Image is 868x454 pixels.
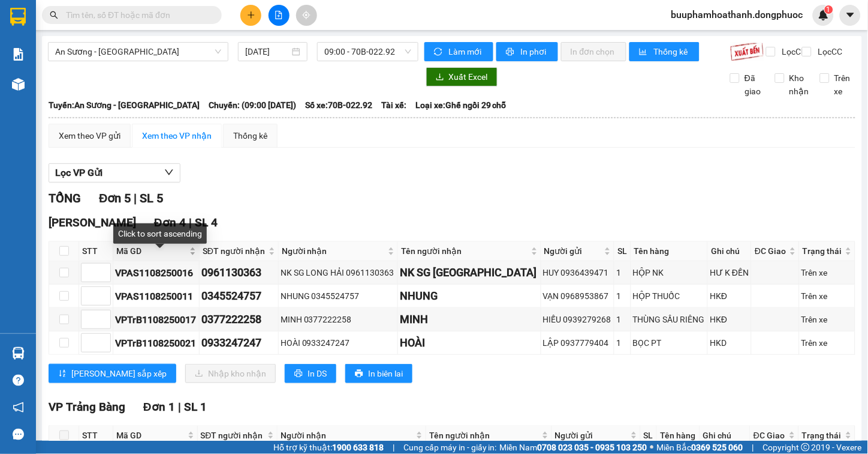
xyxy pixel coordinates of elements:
[436,73,444,82] span: download
[730,42,764,61] img: 9k=
[614,241,631,261] th: SL
[785,71,814,98] span: Kho nhận
[154,216,186,229] span: Đơn 4
[201,288,276,304] div: 0345524757
[195,216,218,229] span: SL 4
[49,191,81,205] span: TỔNG
[113,308,200,331] td: VPTrB1108250017
[209,98,296,112] span: Chuyến: (09:00 [DATE])
[424,42,493,61] button: syncLàm mới
[113,331,200,355] td: VPTrB1108250021
[59,129,120,142] div: Xem theo VP gửi
[710,266,749,279] div: HƯ K ĐỀN
[368,367,403,380] span: In biên lai
[543,266,613,279] div: HUY 0936439471
[143,400,175,414] span: Đơn 1
[285,364,336,383] button: printerIn DS
[97,334,110,343] span: Increase Value
[332,443,384,452] strong: 1900 633 818
[633,336,706,350] div: BỌC PT
[662,7,813,22] span: buuphamhoathanh.dongphuoc
[201,429,266,442] span: SĐT người nhận
[641,426,658,446] th: SL
[101,297,108,304] span: down
[275,11,283,19] span: file-add
[13,429,24,440] span: message
[201,264,276,281] div: 0961130363
[296,5,317,26] button: aim
[830,71,856,98] span: Trên xe
[97,310,110,319] span: Increase Value
[281,266,396,279] div: NK SG LONG HẢI 0961130363
[398,261,541,285] td: NK SG LONG HẢI
[538,443,647,452] strong: 0708 023 035 - 0935 103 250
[400,334,538,351] div: HOÀI
[97,319,110,328] span: Decrease Value
[115,336,197,351] div: VPTrB1108250021
[269,5,290,26] button: file-add
[12,78,25,91] img: warehouse-icon
[281,336,396,350] div: HOÀI 0933247247
[650,445,654,450] span: ⚪️
[506,47,516,57] span: printer
[140,191,163,205] span: SL 5
[633,266,706,279] div: HỘP NK
[10,8,26,26] img: logo-vxr
[101,336,108,343] span: up
[639,47,649,57] span: bar-chart
[801,443,810,452] span: copyright
[12,48,25,61] img: solution-icon
[398,331,541,355] td: HOÀI
[178,400,181,414] span: |
[449,70,488,83] span: Xuất Excel
[400,264,538,281] div: NK SG [GEOGRAPHIC_DATA]
[818,10,829,20] img: icon-new-feature
[116,429,185,442] span: Mã GD
[101,265,108,273] span: up
[240,5,261,26] button: plus
[633,289,706,303] div: HỘP THUỐC
[801,313,853,326] div: Trên xe
[657,441,743,454] span: Miền Bắc
[200,285,279,308] td: 0345524757
[49,216,136,229] span: [PERSON_NAME]
[164,168,174,177] span: down
[13,402,24,413] span: notification
[97,264,110,273] span: Increase Value
[752,441,754,454] span: |
[12,347,25,360] img: warehouse-icon
[629,42,700,61] button: bar-chartThống kê
[631,241,709,261] th: Tên hàng
[434,47,444,57] span: sync
[66,8,207,22] input: Tìm tên, số ĐT hoặc mã đơn
[282,244,386,258] span: Người nhận
[813,45,845,58] span: Lọc CC
[101,321,108,328] span: down
[755,244,786,258] span: ĐC Giao
[245,45,290,58] input: 11/08/2025
[97,287,110,296] span: Increase Value
[49,100,200,110] b: Tuyến: An Sương - [GEOGRAPHIC_DATA]
[324,43,411,61] span: 09:00 - 70B-022.92
[184,400,207,414] span: SL 1
[708,241,752,261] th: Ghi chú
[58,369,67,379] span: sort-ascending
[415,98,507,112] span: Loại xe: Ghế ngồi 29 chỗ
[403,441,497,454] span: Cung cấp máy in - giấy in:
[97,343,110,352] span: Decrease Value
[189,216,192,229] span: |
[200,261,279,285] td: 0961130363
[79,426,113,446] th: STT
[308,367,327,380] span: In DS
[616,313,628,326] div: 1
[294,369,303,379] span: printer
[302,11,311,19] span: aim
[49,364,176,383] button: sort-ascending[PERSON_NAME] sắp xếp
[801,289,853,303] div: Trên xe
[79,241,113,261] th: STT
[496,42,558,61] button: printerIn phơi
[801,266,853,279] div: Trên xe
[692,443,743,452] strong: 0369 525 060
[281,313,396,326] div: MINH 0377222258
[345,364,412,383] button: printerIn biên lai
